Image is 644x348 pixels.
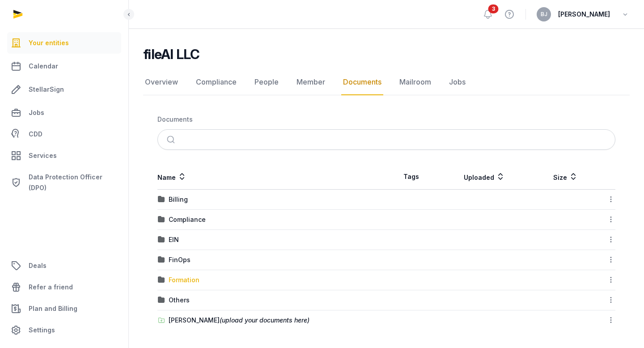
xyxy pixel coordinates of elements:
a: Jobs [7,102,121,123]
th: Size [533,164,599,190]
a: StellarSign [7,79,121,100]
a: Settings [7,319,121,341]
img: folder.svg [158,276,165,284]
th: Name [157,164,386,190]
span: Plan and Billing [29,303,77,314]
img: folder.svg [158,297,165,304]
a: Plan and Billing [7,298,121,319]
span: Refer a friend [29,282,73,293]
span: Jobs [29,107,44,118]
span: Data Protection Officer (DPO) [29,172,118,193]
span: BJ [541,12,547,17]
span: Your entities [29,38,69,48]
a: Calendar [7,55,121,77]
span: 3 [488,4,499,13]
a: Overview [143,69,180,95]
div: Billing [169,195,188,204]
span: StellarSign [29,84,64,95]
button: Submit [161,130,182,149]
nav: Breadcrumb [157,110,615,129]
img: folder.svg [158,256,165,263]
a: Mailroom [398,69,433,95]
a: CDD [7,125,121,143]
iframe: Chat Widget [483,244,644,348]
div: Others [169,296,190,305]
a: Your entities [7,32,121,54]
img: folder-upload.svg [158,317,165,324]
div: [PERSON_NAME] [169,316,309,325]
span: (upload your documents here) [220,316,309,324]
th: Tags [386,164,436,190]
a: Data Protection Officer (DPO) [7,168,121,197]
h2: fileAI LLC [143,46,200,62]
button: BJ [537,7,551,21]
div: Formation [169,276,199,284]
span: Deals [29,260,47,271]
span: Services [29,150,57,161]
img: folder.svg [158,196,165,203]
span: Calendar [29,61,58,72]
div: Documents [157,115,193,124]
div: EIN [169,235,179,244]
div: Compliance [169,215,206,224]
a: Refer a friend [7,276,121,298]
a: Jobs [447,69,467,95]
a: Documents [341,69,383,95]
a: Services [7,145,121,166]
a: Member [295,69,327,95]
img: folder.svg [158,216,165,223]
span: [PERSON_NAME] [558,9,610,20]
th: Uploaded [436,164,533,190]
img: folder.svg [158,236,165,243]
a: Compliance [194,69,238,95]
a: People [253,69,280,95]
nav: Tabs [143,69,630,95]
div: FinOps [169,255,191,264]
a: Deals [7,255,121,276]
span: Settings [29,325,55,335]
span: CDD [29,129,42,140]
